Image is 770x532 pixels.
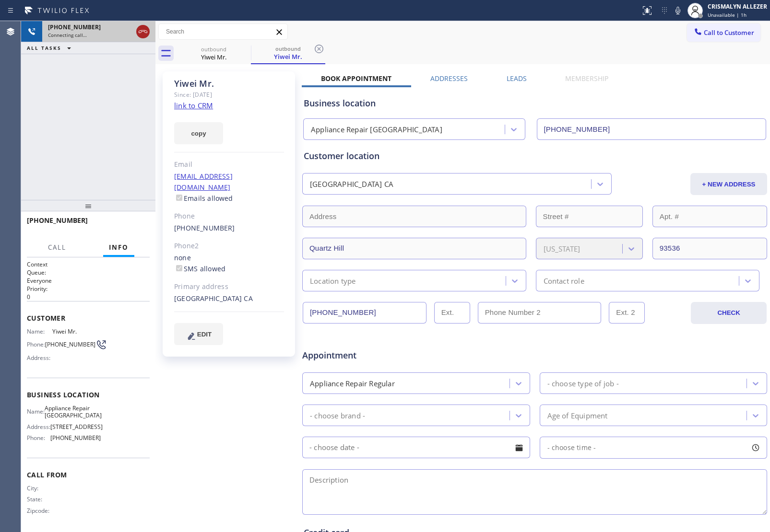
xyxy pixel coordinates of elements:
[27,434,50,441] span: Phone:
[302,238,526,259] input: City
[252,43,324,63] div: Yiwei Mr.
[197,331,212,338] span: EDIT
[547,378,619,389] div: - choose type of job -
[430,74,468,83] label: Addresses
[174,101,213,110] a: link to CRM
[27,285,150,293] h2: Priority:
[687,23,760,42] button: Call to Customer
[48,23,101,31] span: [PHONE_NUMBER]
[27,507,52,514] span: Zipcode:
[48,243,66,252] span: Call
[252,45,324,52] div: outbound
[178,53,250,61] div: Yiwei Mr.
[304,97,766,110] div: Business location
[690,173,767,195] button: + NEW ADDRESS
[27,485,52,492] span: City:
[252,52,324,61] div: Yiwei Mr.
[176,265,182,271] input: SMS allowed
[27,390,150,399] span: Business location
[565,74,608,83] label: Membership
[174,159,284,170] div: Email
[27,470,150,479] span: Call From
[310,378,395,389] div: Appliance Repair Regular
[174,293,284,304] div: [GEOGRAPHIC_DATA] CA
[302,349,456,362] span: Appointment
[303,302,426,324] input: Phone Number
[174,281,284,292] div: Primary address
[507,74,527,83] label: Leads
[109,243,129,252] span: Info
[27,293,150,301] p: 0
[478,302,602,324] input: Phone Number 2
[174,89,284,100] div: Since: [DATE]
[536,206,643,227] input: Street #
[652,238,767,259] input: ZIP
[174,264,225,273] label: SMS allowed
[48,32,87,38] span: Connecting call…
[547,443,596,452] span: - choose time -
[178,46,250,53] div: outbound
[671,4,685,17] button: Mute
[708,2,767,11] div: CRISMALYN ALLEZER
[103,238,134,257] button: Info
[174,122,223,144] button: copy
[27,216,88,225] span: [PHONE_NUMBER]
[174,253,284,275] div: none
[178,43,250,64] div: Yiwei Mr.
[27,496,52,503] span: State:
[174,194,233,203] label: Emails allowed
[311,124,442,135] div: Appliance Repair [GEOGRAPHIC_DATA]
[27,328,52,335] span: Name:
[704,28,754,37] span: Call to Customer
[27,277,150,285] p: Everyone
[547,410,608,421] div: Age of Equipment
[174,211,284,222] div: Phone
[27,423,50,430] span: Address:
[434,302,470,324] input: Ext.
[310,410,365,421] div: - choose brand -
[174,241,284,252] div: Phone2
[302,206,526,227] input: Address
[321,74,391,83] label: Book Appointment
[27,268,150,277] h2: Queue:
[50,423,103,430] span: [STREET_ADDRESS]
[544,275,584,286] div: Contact role
[45,405,102,419] span: Appliance Repair [GEOGRAPHIC_DATA]
[50,434,101,441] span: [PHONE_NUMBER]
[27,260,150,268] h1: Context
[136,25,150,38] button: Hang up
[27,408,45,415] span: Name:
[45,341,95,348] span: [PHONE_NUMBER]
[27,341,45,348] span: Phone:
[174,78,284,89] div: Yiwei Mr.
[159,24,287,39] input: Search
[708,12,746,18] span: Unavailable | 1h
[310,275,356,286] div: Location type
[27,313,150,323] span: Customer
[652,206,767,227] input: Apt. #
[42,238,72,257] button: Call
[609,302,645,324] input: Ext. 2
[302,437,530,458] input: - choose date -
[174,223,235,232] a: [PHONE_NUMBER]
[310,179,393,190] div: [GEOGRAPHIC_DATA] CA
[304,150,766,162] div: Customer location
[691,302,767,324] button: CHECK
[27,354,52,361] span: Address:
[537,118,767,140] input: Phone Number
[176,195,182,201] input: Emails allowed
[174,323,223,345] button: EDIT
[21,42,81,54] button: ALL TASKS
[174,172,233,192] a: [EMAIL_ADDRESS][DOMAIN_NAME]
[52,328,100,335] span: Yiwei Mr.
[27,45,61,51] span: ALL TASKS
